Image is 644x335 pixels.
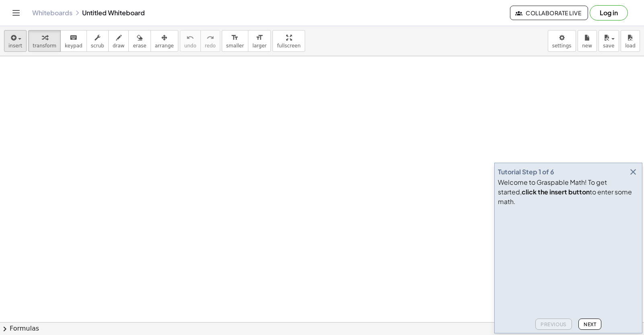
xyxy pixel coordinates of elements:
button: fullscreen [272,30,305,52]
i: redo [206,33,214,43]
button: settings [548,30,576,52]
div: Welcome to Graspable Math! To get started, to enter some math. [498,178,639,206]
a: Whiteboards [32,9,72,17]
span: keypad [65,43,83,49]
button: Collaborate Live [510,6,588,20]
button: format_sizelarger [248,30,271,52]
i: keyboard [70,33,77,43]
button: scrub [87,30,109,52]
button: Next [578,319,601,330]
button: draw [108,30,129,52]
button: Log in [590,5,628,20]
span: Next [584,321,596,327]
button: save [599,30,619,52]
span: fullscreen [277,43,300,49]
span: smaller [226,43,244,49]
button: redoredo [200,30,220,52]
button: erase [128,30,151,52]
span: redo [205,43,216,49]
button: new [578,30,597,52]
span: erase [133,43,146,49]
span: arrange [155,43,174,49]
span: scrub [91,43,104,49]
button: insert [4,30,27,52]
button: Toggle navigation [10,6,23,19]
span: undo [184,43,196,49]
span: larger [252,43,266,49]
span: insert [8,43,22,49]
i: undo [186,33,194,43]
b: click the insert button [522,188,590,196]
span: settings [552,43,572,49]
span: draw [113,43,125,49]
span: Collaborate Live [517,9,581,16]
span: transform [33,43,56,49]
span: save [603,43,614,49]
button: keyboardkeypad [60,30,87,52]
i: format_size [231,33,239,43]
span: new [582,43,592,49]
div: Tutorial Step 1 of 6 [498,167,554,177]
button: undoundo [180,30,201,52]
button: transform [28,30,61,52]
span: load [625,43,636,49]
button: format_sizesmaller [222,30,248,52]
i: format_size [256,33,263,43]
button: load [621,30,640,52]
button: arrange [151,30,178,52]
